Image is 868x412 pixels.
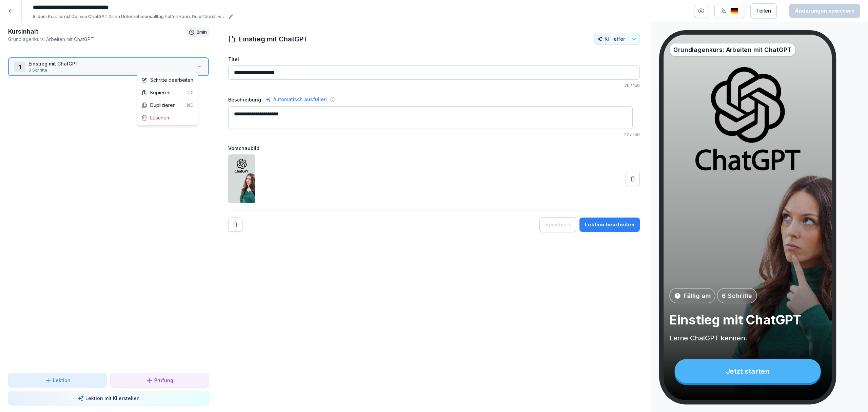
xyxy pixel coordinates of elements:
[186,90,194,96] div: ⌘C
[795,7,854,15] div: Änderungen speichern
[141,76,193,83] div: Schritte bearbeiten
[756,7,771,15] div: Teilen
[597,36,637,42] div: KI Helfer
[141,89,194,96] div: Kopieren
[141,101,194,109] div: Duplizieren
[141,114,169,121] div: Löschen
[186,102,194,108] div: ⌘D
[545,221,570,228] div: Speichern
[585,221,634,228] div: Lektion bearbeiten
[730,8,738,14] img: de.svg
